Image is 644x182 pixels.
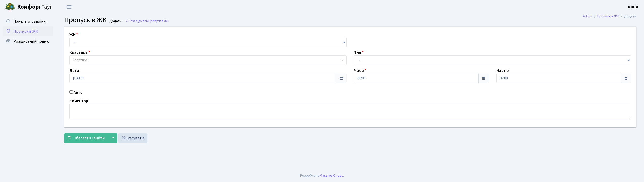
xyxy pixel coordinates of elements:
[583,14,592,19] a: Admin
[69,68,79,74] label: Дата
[108,19,123,23] small: Додати .
[496,68,509,74] label: Час по
[3,26,53,36] a: Пропуск в ЖК
[69,98,88,104] label: Коментар
[74,89,83,95] label: Авто
[3,36,53,46] a: Розширений пошук
[69,49,90,55] label: Квартира
[69,32,78,38] label: ЖК
[628,4,638,10] a: КПП4
[628,4,638,10] b: КПП4
[17,3,41,11] b: Комфорт
[597,14,619,19] a: Пропуск в ЖК
[575,11,644,22] nav: breadcrumb
[125,19,169,23] a: Назад до всіхПропуск в ЖК
[64,15,107,25] span: Пропуск в ЖК
[619,14,636,19] li: Додати
[354,49,364,55] label: Тип
[300,173,344,178] div: Розроблено .
[118,133,147,143] a: Скасувати
[13,39,49,44] span: Розширений пошук
[5,2,15,12] img: logo.png
[73,58,88,63] span: Квартира
[3,16,53,26] a: Панель управління
[148,19,169,23] span: Пропуск в ЖК
[63,3,76,11] button: Переключити навігацію
[74,135,105,141] span: Зберегти і вийти
[354,68,366,74] label: Час з
[13,19,47,24] span: Панель управління
[320,173,343,178] a: Massive Kinetic
[17,3,53,11] span: Таун
[13,29,38,34] span: Пропуск в ЖК
[64,133,108,143] button: Зберегти і вийти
